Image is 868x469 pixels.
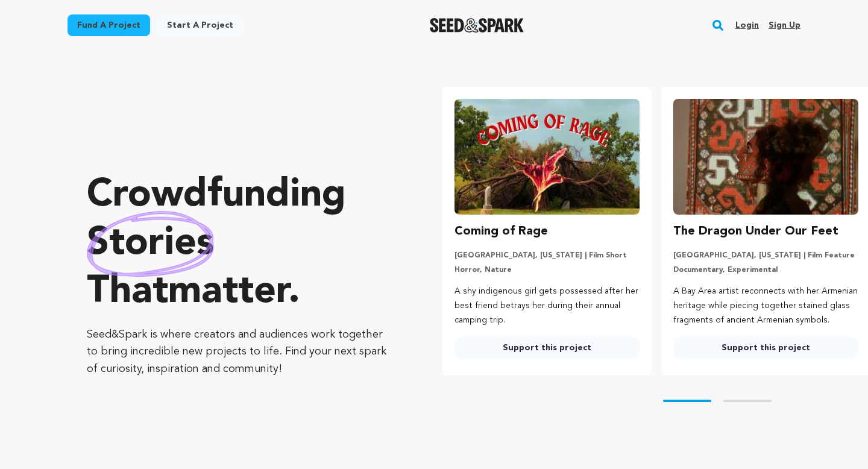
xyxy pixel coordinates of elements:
h3: The Dragon Under Our Feet [673,222,838,241]
img: The Dragon Under Our Feet image [673,99,858,215]
span: matter [168,273,288,312]
a: Fund a project [68,14,150,36]
img: hand sketched image [87,211,214,277]
p: Seed&Spark is where creators and audiences work together to bring incredible new projects to life... [87,326,394,378]
a: Login [735,16,759,35]
a: Start a project [157,14,243,36]
img: Seed&Spark Logo Dark Mode [430,18,524,33]
p: [GEOGRAPHIC_DATA], [US_STATE] | Film Feature [673,251,858,260]
p: Horror, Nature [454,265,640,275]
p: A shy indigenous girl gets possessed after her best friend betrays her during their annual campin... [454,285,640,327]
a: Sign up [769,16,800,35]
p: A Bay Area artist reconnects with her Armenian heritage while piecing together stained glass frag... [673,285,858,327]
h3: Coming of Rage [454,222,548,241]
img: Coming of Rage image [454,99,640,215]
a: Support this project [673,337,858,359]
p: Documentary, Experimental [673,265,858,275]
a: Support this project [454,337,640,359]
a: Seed&Spark Homepage [430,18,524,33]
p: Crowdfunding that . [87,172,394,316]
p: [GEOGRAPHIC_DATA], [US_STATE] | Film Short [454,251,640,260]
